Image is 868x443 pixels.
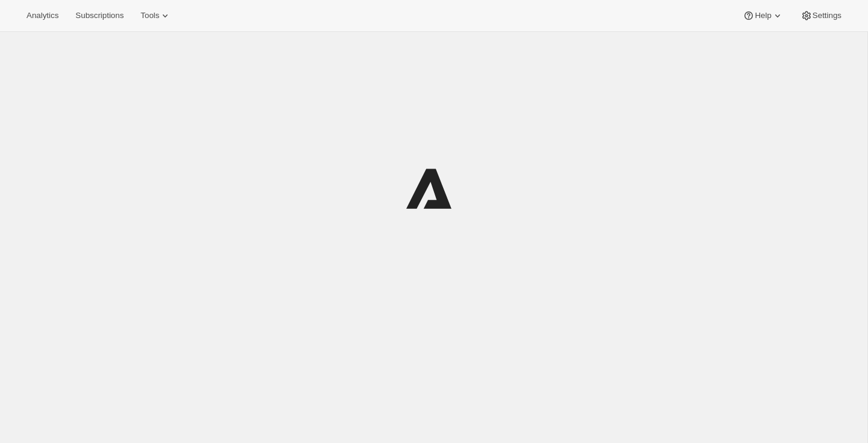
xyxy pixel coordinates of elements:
[140,11,159,20] span: Tools
[813,11,841,20] span: Settings
[75,11,124,20] span: Subscriptions
[68,7,131,24] button: Subscriptions
[27,11,58,20] span: Analytics
[19,7,66,24] button: Analytics
[793,7,849,24] button: Settings
[133,7,178,24] button: Tools
[735,7,790,24] button: Help
[755,11,771,20] span: Help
